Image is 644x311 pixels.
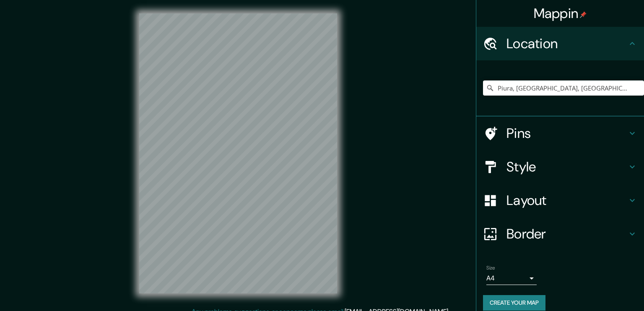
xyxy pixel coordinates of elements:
button: Create your map [483,295,545,311]
h4: Layout [506,192,627,209]
div: Location [476,27,644,60]
img: pin-icon.png [580,11,587,18]
div: A4 [486,272,537,285]
input: Pick your city or area [483,80,644,96]
h4: Mappin [534,5,587,22]
h4: Pins [506,125,627,142]
div: Border [476,217,644,251]
h4: Style [506,158,627,175]
h4: Location [506,35,627,52]
div: Style [476,150,644,184]
h4: Border [506,225,627,242]
label: Size [486,264,495,272]
div: Layout [476,184,644,217]
div: Pins [476,117,644,150]
canvas: Map [139,13,337,293]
